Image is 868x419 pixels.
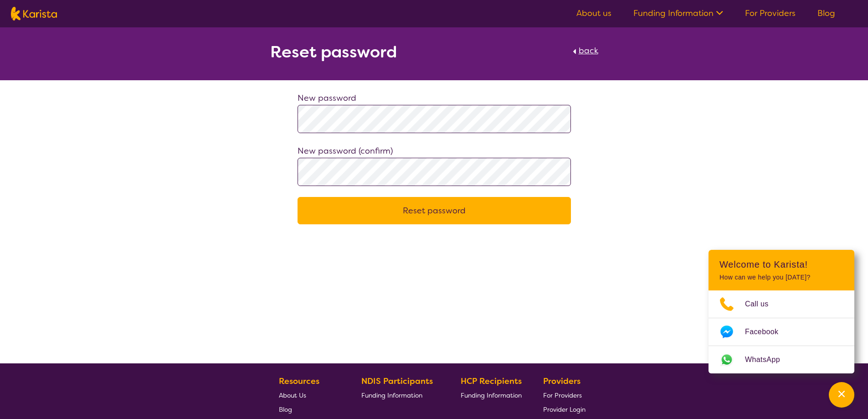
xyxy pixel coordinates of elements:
p: How can we help you [DATE]? [719,274,843,281]
h2: Welcome to Karista! [719,259,843,270]
label: New password [298,93,356,103]
a: Provider Login [543,402,586,416]
span: Blog [279,405,292,414]
b: Resources [279,376,319,387]
label: New password (confirm) [298,145,393,156]
span: Provider Login [543,405,586,414]
span: back [579,45,598,56]
a: Funding Information [461,388,522,402]
a: About Us [279,388,340,402]
a: Blog [817,8,835,19]
div: Channel Menu [709,250,854,373]
span: Facebook [745,325,789,339]
a: For Providers [745,8,796,19]
span: About Us [279,391,306,399]
a: back [570,44,598,64]
button: Reset password [298,197,571,224]
span: For Providers [543,391,582,399]
b: NDIS Participants [361,376,433,387]
a: About us [576,8,611,19]
span: Funding Information [461,391,522,399]
button: Channel Menu [829,382,854,408]
h2: Reset password [270,44,397,60]
span: WhatsApp [745,353,791,367]
img: Karista logo [11,7,57,21]
a: Funding Information [633,8,723,19]
b: HCP Recipients [461,376,522,387]
a: Blog [279,402,340,416]
b: Providers [543,376,580,387]
a: Web link opens in a new tab. [709,346,854,373]
span: Funding Information [361,391,422,399]
ul: Choose channel [709,290,854,373]
a: Funding Information [361,388,440,402]
a: For Providers [543,388,586,402]
span: Call us [745,297,780,311]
